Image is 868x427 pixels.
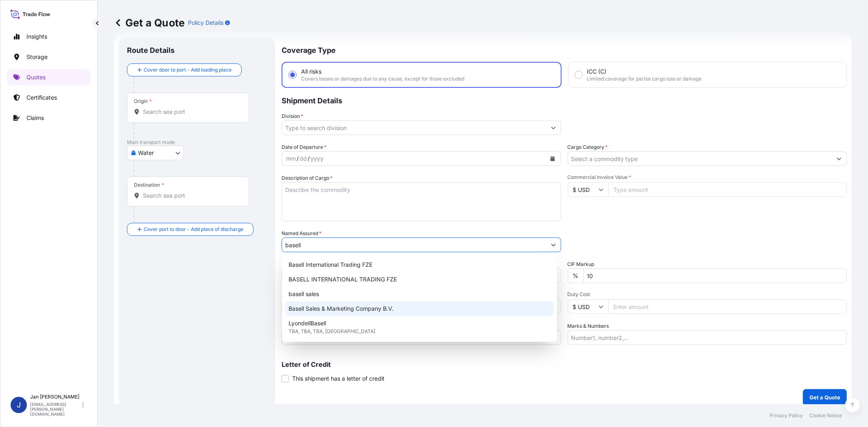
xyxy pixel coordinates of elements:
span: TBA, TBA, TBA, [GEOGRAPHIC_DATA] [289,327,375,335]
button: Select transport [127,146,184,160]
p: Jan [PERSON_NAME] [30,394,81,400]
span: All risks [301,68,321,76]
p: Storage [26,53,48,61]
span: LyondellBasell [289,319,326,327]
span: Freight Cost [282,260,561,267]
input: Type to search division [282,120,546,135]
div: year, [310,154,324,163]
label: CIF Markup [568,260,595,268]
p: Get a Quote [114,16,185,29]
label: Marks & Numbers [568,322,609,330]
span: Cover port to door - Add place of discharge [144,225,243,233]
input: Type amount [608,182,847,197]
label: Vessel Name [282,322,311,330]
p: Policy Details [188,19,223,27]
p: Insights [26,33,47,41]
input: Origin [143,108,239,116]
label: Reference [282,291,306,299]
input: Enter amount [608,299,847,314]
span: Basell International Trading FZE [289,261,372,269]
span: Cover door to port - Add loading place [144,66,232,74]
span: Basell Sales & Marketing Company B.V. [289,305,394,313]
input: Enter percentage [584,268,847,283]
span: BASELL INTERNATIONAL TRADING FZE [289,275,397,283]
p: Certificates [26,94,57,102]
span: Covers losses or damages due to any cause, except for those excluded [301,76,464,82]
div: Origin [134,98,152,105]
div: % [568,268,584,283]
span: Date of Departure [282,143,326,151]
div: month, [285,154,297,163]
p: Route Details [127,46,175,55]
p: Quotes [26,73,46,81]
div: / [297,154,299,163]
p: Letter of Credit [282,361,847,368]
input: Number1, number2,... [568,330,847,345]
span: Water [138,149,154,157]
button: Show suggestions [546,237,561,252]
p: Privacy Policy [770,412,803,419]
input: Select a commodity type [568,151,832,166]
input: Full name [282,237,546,252]
p: Coverage Type [282,37,847,62]
div: / [308,154,310,163]
input: Destination [143,192,239,200]
button: Calendar [546,152,559,165]
p: Main transport mode [127,139,267,146]
span: This shipment has a letter of credit [292,375,385,383]
span: J [17,401,21,409]
label: Cargo Category [568,143,608,151]
p: Cookie Notice [809,412,842,419]
div: Destination [134,182,164,188]
button: Show suggestions [832,151,846,166]
p: Shipment Details [282,88,847,112]
div: Suggestions [285,257,554,339]
label: Division [282,112,303,120]
span: Duty Cost [568,291,847,298]
span: basell sales [289,290,319,298]
label: Description of Cargo [282,174,332,182]
p: Get a Quote [809,393,840,401]
div: day, [299,154,308,163]
span: ICC (C) [587,68,607,76]
label: Named Assured [282,229,321,237]
span: Commercial Invoice Value [568,174,847,181]
p: Claims [26,114,44,122]
span: Limited coverage for partial cargo loss or damage [587,76,702,82]
p: [EMAIL_ADDRESS][PERSON_NAME][DOMAIN_NAME] [30,402,81,416]
button: Show suggestions [546,120,561,135]
input: Your internal reference [282,299,561,314]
